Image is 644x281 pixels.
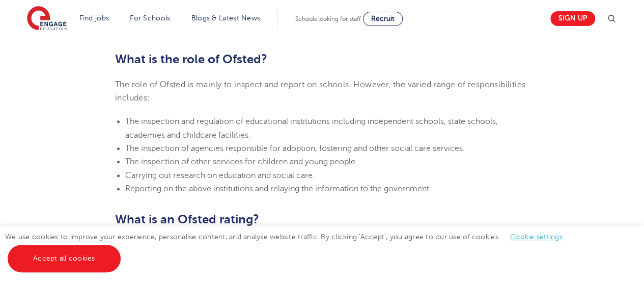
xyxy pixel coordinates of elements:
span: . [355,157,357,166]
span: The role of Ofsted is mainly to inspect and report on schools. However, the varied range of respo... [115,80,525,103]
img: Engage Education [27,6,67,32]
a: Recruit [363,12,403,26]
span: Reporting on the above institutions and relaying the information to the government [125,184,429,193]
span: The inspection of other services for children and young people [125,157,355,166]
span: . [313,171,315,180]
a: Cookie settings [510,233,563,241]
a: Blogs & Latest News [191,14,261,22]
span: Carrying out research on education and social care [125,171,313,180]
b: What is the role of Ofsted? [115,52,267,66]
b: What is an Ofsted rating? [115,212,259,226]
span: . [463,144,465,153]
span: . [429,184,431,193]
span: Recruit [371,15,395,22]
a: Find jobs [79,14,109,22]
a: Accept all cookies [8,245,121,272]
a: Sign up [550,11,595,26]
span: . [248,131,250,140]
span: Schools looking for staff [295,15,361,22]
span: The inspection and regulation of educational institutions including independent schools, state sc... [125,117,498,139]
span: The inspection of agencies responsible for adoption, fostering and other social care services [125,144,463,153]
a: For Schools [130,14,170,22]
span: We use cookies to improve your experience, personalise content, and analyse website traffic. By c... [5,233,573,262]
